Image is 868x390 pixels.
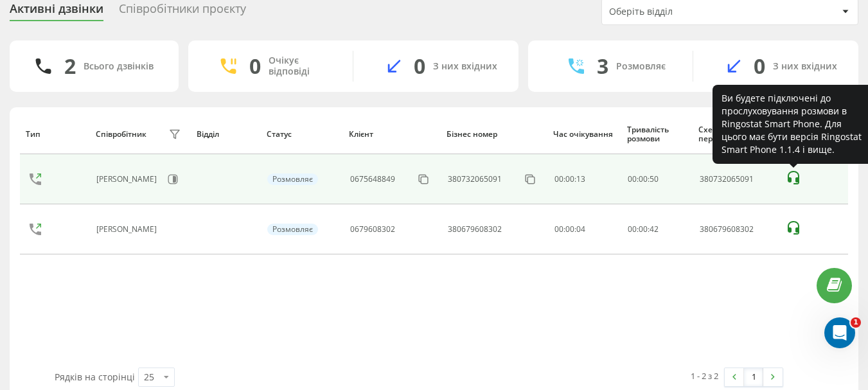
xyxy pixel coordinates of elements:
[119,2,246,22] div: Співробітники проєкту
[350,175,395,184] div: 0675648849
[267,130,337,139] div: Статус
[448,175,502,184] div: 380732065091
[96,175,160,184] div: [PERSON_NAME]
[553,130,615,139] div: Час очікування
[26,130,83,139] div: Тип
[269,55,333,77] div: Очікує відповіді
[773,61,837,72] div: З них вхідних
[554,175,614,184] div: 00:00:13
[433,61,497,72] div: З них вхідних
[628,173,637,184] span: 00
[144,371,154,384] div: 25
[851,317,861,328] span: 1
[628,175,659,184] div: : :
[350,225,395,234] div: 0679608302
[628,224,637,235] span: 00
[627,125,687,144] div: Тривалість розмови
[700,175,772,184] div: 380732065091
[267,173,318,185] div: Розмовляє
[616,61,666,72] div: Розмовляє
[349,130,434,139] div: Клієнт
[639,173,648,184] span: 00
[267,224,318,235] div: Розмовляє
[64,54,76,78] div: 2
[84,61,154,72] div: Всього дзвінків
[249,54,261,78] div: 0
[691,369,718,382] div: 1 - 2 з 2
[698,125,772,144] div: Схема переадресації
[824,317,855,348] iframe: Intercom live chat
[554,225,614,234] div: 00:00:04
[96,130,146,139] div: Співробітник
[744,368,763,386] a: 1
[55,371,135,383] span: Рядків на сторінці
[414,54,425,78] div: 0
[10,2,103,22] div: Активні дзвінки
[650,173,659,184] span: 50
[754,54,765,78] div: 0
[628,225,659,234] div: : :
[700,225,772,234] div: 380679608302
[650,224,659,235] span: 42
[597,54,608,78] div: 3
[639,224,648,235] span: 00
[197,130,254,139] div: Відділ
[448,225,502,234] div: 380679608302
[447,130,541,139] div: Бізнес номер
[609,6,763,17] div: Оберіть відділ
[96,225,160,234] div: [PERSON_NAME]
